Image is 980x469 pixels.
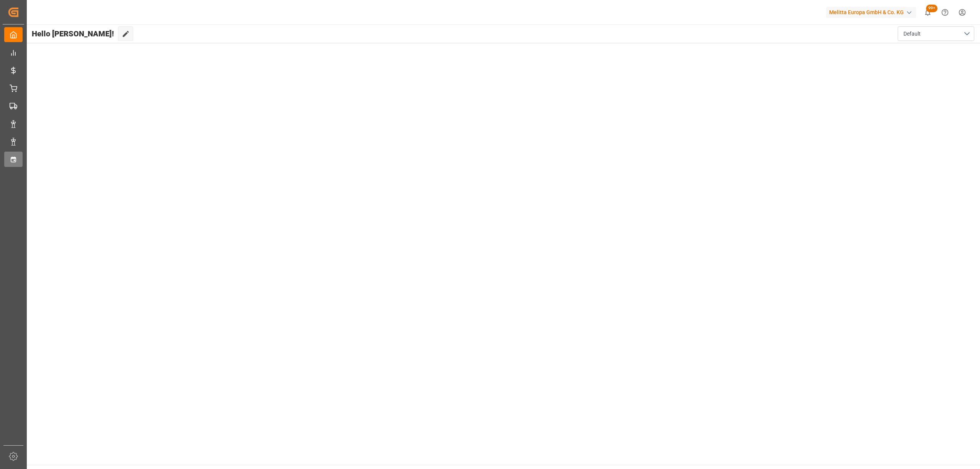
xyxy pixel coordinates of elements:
[826,7,916,18] div: Melitta Europa GmbH & Co. KG
[936,4,954,21] button: Help Center
[32,26,114,41] span: Hello [PERSON_NAME]!
[926,5,938,12] span: 99+
[898,26,974,41] button: open menu
[919,4,936,21] button: show 100 new notifications
[903,30,921,38] span: Default
[826,5,919,20] button: Melitta Europa GmbH & Co. KG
